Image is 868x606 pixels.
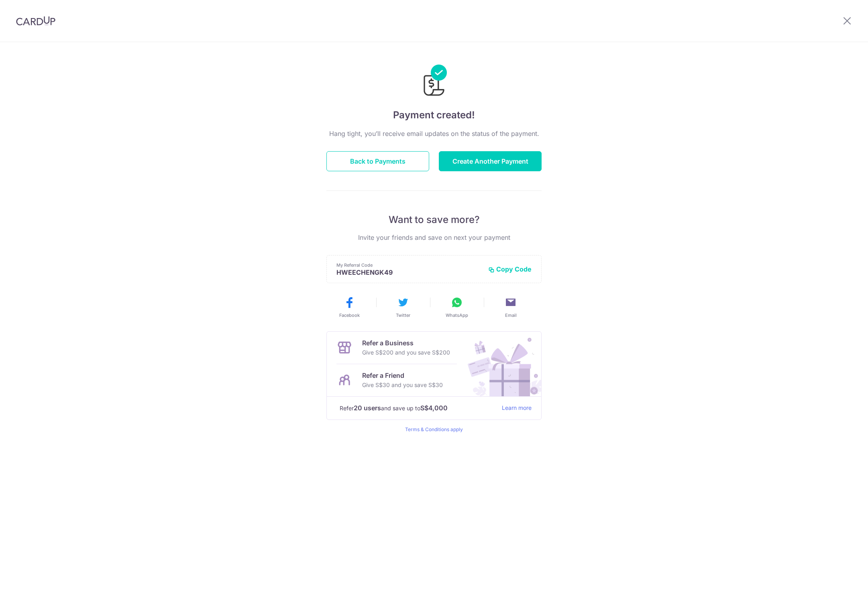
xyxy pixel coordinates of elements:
p: Want to save more? [326,213,542,226]
p: Invite your friends and save on next your payment [326,233,542,242]
img: CardUp [16,16,55,26]
button: Back to Payments [326,151,429,171]
p: Refer a Friend [362,371,443,380]
strong: 20 users [354,403,381,413]
span: Facebook [339,312,360,318]
button: WhatsApp [433,296,481,318]
button: Twitter [379,296,427,318]
button: Facebook [326,296,373,318]
p: Give S$200 and you save S$200 [362,348,450,357]
p: Give S$30 and you save S$30 [362,380,443,390]
p: Hang tight, you’ll receive email updates on the status of the payment. [326,129,542,138]
a: Terms & Conditions apply [405,426,463,432]
a: Learn more [502,403,532,413]
button: Create Another Payment [439,151,542,171]
img: Refer [460,332,541,396]
span: Email [505,312,517,318]
span: WhatsApp [446,312,468,318]
span: Twitter [396,312,410,318]
p: Refer a Business [362,338,450,348]
button: Copy Code [488,265,532,273]
button: Email [487,296,534,318]
p: Refer and save up to [340,403,495,413]
strong: S$4,000 [420,403,448,413]
p: HWEECHENGK49 [336,268,482,276]
h4: Payment created! [326,108,542,122]
img: Payments [421,65,447,98]
p: My Referral Code [336,262,482,268]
